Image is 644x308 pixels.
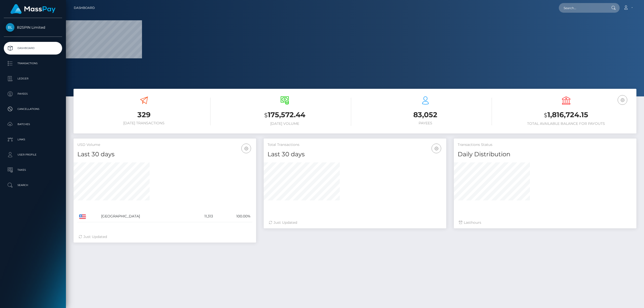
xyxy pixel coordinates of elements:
[218,110,351,120] h3: 175,572.44
[6,136,60,143] p: Links
[4,164,62,176] a: Taxes
[218,122,351,126] h6: [DATE] Volume
[499,122,633,126] h6: Total Available Balance for Payouts
[74,3,95,13] a: Dashboard
[77,142,252,147] h5: USD Volume
[6,121,60,128] p: Batches
[77,110,210,120] h3: 329
[4,57,62,70] a: Transactions
[6,90,60,98] p: Payees
[77,121,210,125] h6: [DATE] Transactions
[10,4,56,14] img: MassPay Logo
[4,88,62,100] a: Payees
[77,150,252,159] h4: Last 30 days
[4,72,62,85] a: Ledger
[99,211,189,222] td: [GEOGRAPHIC_DATA]
[4,148,62,161] a: User Profile
[6,23,14,32] img: B2SPIN Limited
[458,150,633,159] h4: Daily Distribution
[359,121,492,125] h6: Payees
[6,75,60,82] p: Ledger
[544,112,547,119] small: $
[264,112,268,119] small: $
[6,166,60,174] p: Taxes
[189,211,215,222] td: 11,313
[6,60,60,67] p: Transactions
[4,133,62,146] a: Links
[79,234,251,239] div: Just Updated
[267,150,442,159] h4: Last 30 days
[4,42,62,55] a: Dashboard
[267,142,442,147] h5: Total Transactions
[458,142,633,147] h5: Transactions Status
[79,214,86,219] img: US.png
[6,181,60,189] p: Search
[359,110,492,120] h3: 83,052
[459,220,631,225] div: Last hours
[6,105,60,113] p: Cancellations
[6,151,60,159] p: User Profile
[4,103,62,115] a: Cancellations
[499,110,633,120] h3: 1,816,724.15
[559,3,606,13] input: Search...
[4,179,62,192] a: Search
[269,220,441,225] div: Just Updated
[215,211,252,222] td: 100.00%
[4,25,62,30] span: B2SPIN Limited
[4,118,62,131] a: Batches
[6,44,60,52] p: Dashboard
